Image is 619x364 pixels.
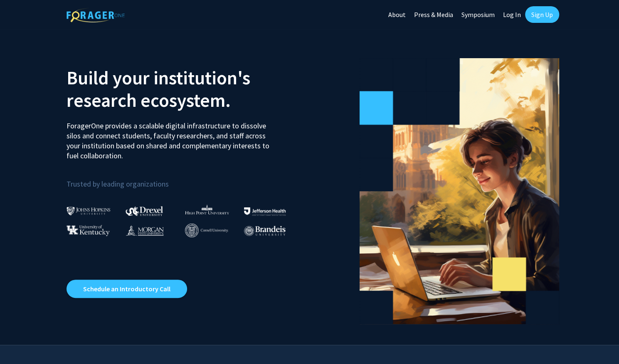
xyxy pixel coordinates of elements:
img: Johns Hopkins University [67,207,111,215]
iframe: Chat [6,327,35,358]
h2: Build your institution's research ecosystem. [67,66,303,111]
p: ForagerOne provides a scalable digital infrastructure to dissolve silos and connect students, fac... [67,115,275,161]
a: Opens in a new tab [67,280,187,298]
img: Brandeis University [244,226,286,236]
img: Drexel University [126,206,163,216]
img: Thomas Jefferson University [244,207,286,215]
img: Cornell University [185,224,228,237]
a: Sign Up [525,6,559,23]
p: Trusted by leading organizations [67,167,303,190]
img: Morgan State University [126,225,164,236]
img: High Point University [185,204,229,214]
img: ForagerOne Logo [67,8,125,22]
img: University of Kentucky [67,225,110,236]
